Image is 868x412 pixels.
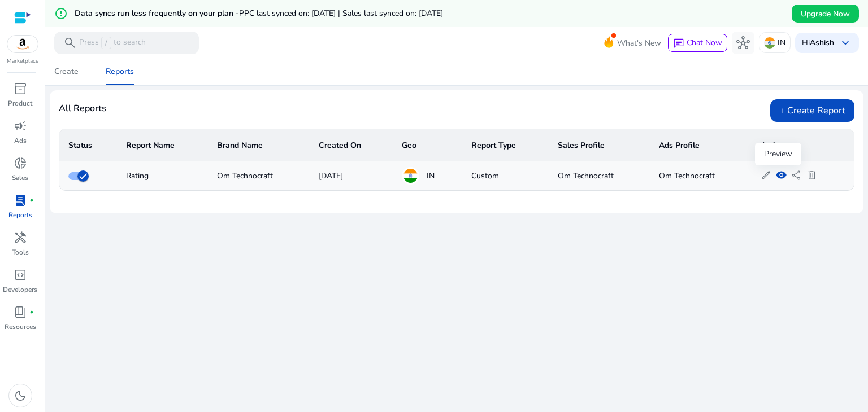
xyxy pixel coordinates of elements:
[14,119,27,133] span: campaign
[761,170,771,181] span: edit
[59,103,106,114] h4: All Reports
[8,98,32,108] p: Product
[14,305,27,319] span: book_4
[12,247,29,257] p: Tools
[79,37,146,49] p: Press to search
[802,39,834,47] p: Hi
[761,140,845,151] p: Actions
[673,38,684,49] span: chat
[319,140,384,151] p: Created On
[54,68,79,76] div: Create
[126,170,199,182] div: Rating
[668,34,727,52] button: chatChat Now
[29,198,34,203] span: fiber_manual_record
[8,210,32,220] p: Reports
[14,156,27,170] span: donut_small
[687,37,722,48] span: Chat Now
[3,284,37,295] p: Developers
[810,37,834,48] b: Ashish
[14,194,27,207] span: lab_profile
[14,268,27,282] span: code_blocks
[310,161,393,190] td: [DATE]
[101,37,111,49] span: /
[806,170,817,181] span: delete
[7,36,38,52] img: amazon.svg
[106,68,134,76] div: Reports
[462,161,548,190] td: Custom
[208,161,310,190] td: Om Technocraft
[68,140,108,151] p: Status
[7,57,38,65] p: Marketplace
[29,310,34,314] span: fiber_manual_record
[75,9,443,19] h5: Data syncs run less frequently on your plan -
[14,389,27,402] span: dark_mode
[558,140,641,151] p: Sales Profile
[63,36,77,50] span: search
[14,82,27,95] span: inventory_2
[14,231,27,244] span: handyman
[5,322,36,332] p: Resources
[650,161,752,190] td: Om Technocraft
[776,170,787,181] span: visibility
[402,140,453,151] p: Geo
[617,33,661,53] span: What's New
[732,32,754,54] button: hub
[14,135,27,146] p: Ads
[659,140,743,151] p: Ads Profile
[778,33,785,52] p: IN
[471,140,539,151] p: Report Type
[239,8,443,19] span: PPC last synced on: [DATE] | Sales last synced on: [DATE]
[801,8,850,20] span: Upgrade Now
[12,173,28,183] p: Sales
[402,167,453,185] div: IN
[792,5,859,23] button: Upgrade Now
[791,170,802,181] span: share
[755,143,801,165] div: Preview
[126,140,199,151] p: Report Name
[839,36,852,50] span: keyboard_arrow_down
[217,140,301,151] p: Brand Name
[54,7,68,20] mat-icon: error_outline
[764,37,775,49] img: in.svg
[549,161,650,190] td: Om Technocraft
[736,36,750,50] span: hub
[770,99,854,122] div: + Create Report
